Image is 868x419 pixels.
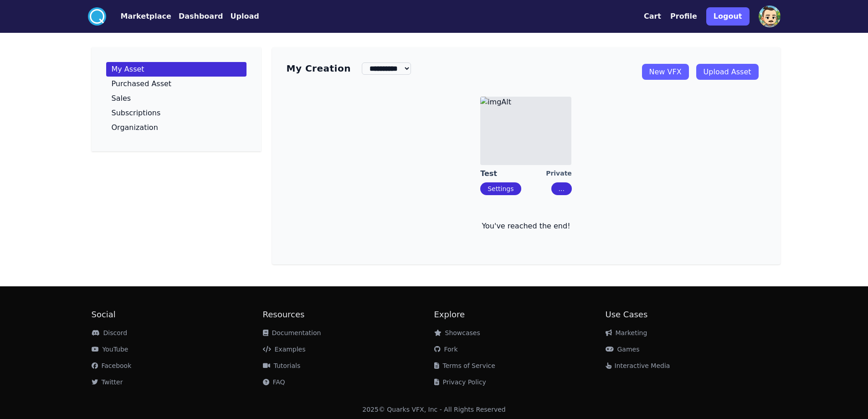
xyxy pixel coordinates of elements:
[179,11,223,22] button: Dashboard
[606,346,640,353] a: Games
[106,106,247,120] a: Subscriptions
[263,362,301,369] a: Tutorials
[106,91,247,106] a: Sales
[263,329,321,336] a: Documentation
[706,7,750,26] button: Logout
[670,11,697,22] button: Profile
[112,109,161,117] p: Subscriptions
[112,124,158,131] p: Organization
[606,308,777,321] h2: Use Cases
[434,378,486,386] a: Privacy Policy
[263,308,434,321] h2: Resources
[112,66,144,73] p: My Asset
[480,169,546,179] a: Test
[92,346,128,353] a: YouTube
[644,11,661,22] button: Cart
[171,11,223,22] a: Dashboard
[121,11,171,22] button: Marketplace
[106,120,247,135] a: Organization
[642,64,689,80] a: New VFX
[92,362,132,369] a: Facebook
[480,182,521,195] button: Settings
[263,346,306,353] a: Examples
[488,185,514,192] a: Settings
[434,362,495,369] a: Terms of Service
[92,329,128,336] a: Discord
[434,308,606,321] h2: Explore
[546,169,572,179] div: Private
[362,405,506,414] div: 2025 © Quarks VFX, Inc - All Rights Reserved
[606,362,670,369] a: Interactive Media
[551,182,572,195] button: ...
[263,378,285,386] a: FAQ
[759,5,781,27] img: profile
[106,77,247,91] a: Purchased Asset
[606,329,647,336] a: Marketing
[106,11,171,22] a: Marketplace
[223,11,259,22] a: Upload
[287,62,351,75] h3: My Creation
[112,95,131,102] p: Sales
[287,221,766,232] p: You've reached the end!
[696,64,759,80] a: Upload Asset
[230,11,259,22] button: Upload
[112,80,172,88] p: Purchased Asset
[92,308,263,321] h2: Social
[106,62,247,77] a: My Asset
[434,346,458,353] a: Fork
[92,378,123,386] a: Twitter
[706,4,750,29] a: Logout
[480,97,571,165] img: imgAlt
[434,329,480,336] a: Showcases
